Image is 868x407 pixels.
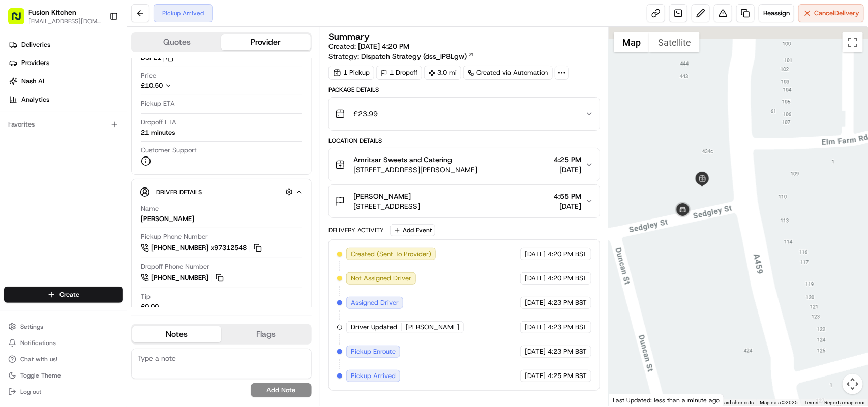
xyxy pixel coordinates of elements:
button: Flags [221,326,310,342]
span: Customer Support [141,146,197,155]
span: Deliveries [21,40,50,49]
span: Pickup Enroute [351,347,396,356]
img: Grace Nketiah [10,175,26,192]
button: Toggle Theme [4,368,123,383]
button: Show street map [614,32,649,52]
span: [STREET_ADDRESS] [353,201,420,211]
img: 1736555255976-a54dd68f-1ca7-489b-9aae-adbdc363a1c4 [20,158,28,166]
a: Created via Automation [463,66,553,80]
span: • [84,185,88,193]
span: £10.50 [141,81,163,90]
div: Last Updated: less than a minute ago [609,394,724,406]
img: Google [611,393,645,406]
a: Analytics [4,91,127,108]
div: 📗 [10,228,18,236]
span: Dropoff ETA [141,118,176,127]
span: 4:25 PM [554,154,581,165]
div: 3.0 mi [424,66,461,80]
span: Reassign [763,9,790,18]
div: Location Details [328,137,600,145]
span: [DATE] [525,347,546,356]
span: [DATE] [554,201,581,211]
span: Map data ©2025 [760,400,798,405]
button: See all [158,130,185,142]
button: Keyboard shortcuts [710,399,754,406]
span: Settings [20,323,43,331]
span: Pickup Arrived [351,371,396,381]
a: Open this area in Google Maps (opens a new window) [611,393,645,406]
input: Clear [26,66,168,76]
span: [DATE] [90,185,111,193]
button: Notifications [4,336,123,350]
div: We're available if you need us! [46,107,140,115]
span: API Documentation [96,227,163,237]
span: Price [141,71,156,80]
span: Log out [20,388,41,396]
span: Dispatch Strategy (dss_iP8Lgw) [361,51,467,61]
button: Show satellite imagery [649,32,700,52]
button: [PERSON_NAME][STREET_ADDRESS]4:55 PM[DATE] [329,185,600,217]
span: Nash AI [21,77,44,86]
button: Reassign [759,4,794,22]
div: Delivery Activity [328,226,384,234]
button: [PHONE_NUMBER] [141,272,225,284]
span: Knowledge Base [20,227,78,237]
span: Amritsar Sweets and Catering [353,154,452,165]
img: 1736555255976-a54dd68f-1ca7-489b-9aae-adbdc363a1c4 [10,97,28,115]
a: Terms [804,400,818,405]
span: Tip [141,292,151,301]
button: Create [4,287,123,303]
a: Powered byPylon [72,252,123,260]
span: 4:20 PM BST [548,274,587,283]
span: [DATE] [525,323,546,332]
a: Deliveries [4,37,127,53]
span: £23.99 [353,109,378,119]
button: Chat with us! [4,352,123,366]
span: Create [59,290,79,299]
div: 💻 [86,228,94,236]
span: 4:55 PM [554,191,581,201]
img: 1736555255976-a54dd68f-1ca7-489b-9aae-adbdc363a1c4 [20,185,28,194]
span: [DATE] 4:20 PM [358,42,409,51]
span: Not Assigned Driver [351,274,411,283]
span: 4:20 PM BST [548,249,587,259]
button: Amritsar Sweets and Catering[STREET_ADDRESS][PERSON_NAME]4:25 PM[DATE] [329,148,600,181]
a: [PHONE_NUMBER] x97312548 [141,242,263,254]
a: 💻API Documentation [82,223,167,241]
span: Chat with us! [20,355,57,363]
button: [EMAIL_ADDRESS][DOMAIN_NAME] [28,17,101,25]
button: Start new chat [173,100,185,112]
span: Driver Updated [351,323,397,332]
button: Log out [4,385,123,399]
span: Toggle Theme [20,371,61,380]
a: 📗Knowledge Base [6,223,82,241]
span: Notifications [20,339,56,347]
span: Dropoff Phone Number [141,262,209,271]
span: Created: [328,41,409,51]
span: Created (Sent To Provider) [351,249,431,259]
button: £10.50 [141,81,230,90]
button: Quotes [132,34,221,50]
span: [PHONE_NUMBER] x97312548 [151,243,247,253]
span: Driver Details [156,188,202,196]
img: Joana Marie Avellanoza [10,148,26,164]
span: Analytics [21,95,49,104]
span: Pickup Phone Number [141,232,208,241]
div: Favorites [4,116,123,133]
span: • [137,158,140,166]
div: 21 minutes [141,128,175,137]
span: 4:25 PM BST [548,371,587,381]
button: Fusion Kitchen [28,7,76,17]
span: Providers [21,58,49,68]
div: [PERSON_NAME] [141,214,194,224]
div: Package Details [328,86,600,94]
div: £0.00 [141,302,159,311]
button: Provider [221,34,310,50]
button: Driver Details [140,183,303,200]
span: [DATE] [525,298,546,307]
span: Pickup ETA [141,99,175,108]
a: Providers [4,55,127,71]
